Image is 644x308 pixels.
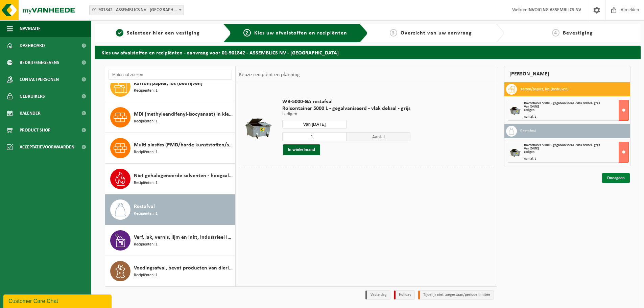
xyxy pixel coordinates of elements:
[134,241,158,248] span: Recipiënten: 1
[254,30,347,36] span: Kies uw afvalstoffen en recipiënten
[524,105,539,109] strong: Van [DATE]
[401,30,472,36] span: Overzicht van uw aanvraag
[20,105,41,122] span: Kalender
[109,70,232,80] input: Materiaal zoeken
[134,172,233,180] span: Niet gehalogeneerde solventen - hoogcalorisch in kleinverpakking
[282,105,410,112] span: Rolcontainer 5000 L - gegalvaniseerd - vlak deksel - grijs
[347,132,411,141] span: Aantal
[243,29,251,37] span: 2
[418,290,494,300] li: Tijdelijk niet toegestaan/période limitée
[20,122,50,139] span: Product Shop
[90,5,184,15] span: 01-901842 - ASSEMBLICS NV - HARELBEKE
[127,30,200,36] span: Selecteer hier een vestiging
[3,293,113,308] iframe: chat widget
[20,139,74,156] span: Acceptatievoorwaarden
[520,126,536,137] h3: Restafval
[105,225,235,256] button: Verf, lak, vernis, lijm en inkt, industrieel in kleinverpakking Recipiënten: 1
[95,46,641,59] h2: Kies uw afvalstoffen en recipiënten - aanvraag voor 01-901842 - ASSEMBLICS NV - [GEOGRAPHIC_DATA]
[524,109,628,112] div: Ledigen
[20,71,59,88] span: Contactpersonen
[524,115,628,119] div: Aantal: 1
[98,29,218,37] a: 1Selecteer hier een vestiging
[602,173,630,183] a: Doorgaan
[520,84,569,95] h3: Karton/papier, los (bedrijven)
[105,194,235,225] button: Restafval Recipiënten: 1
[105,133,235,164] button: Multi plastics (PMD/harde kunststoffen/spanbanden/EPS/folie naturel/folie gemengd) Recipiënten: 1
[134,79,202,88] span: Karton/papier, los (bedrijven)
[134,88,158,94] span: Recipiënten: 1
[134,180,158,186] span: Recipiënten: 1
[105,102,235,133] button: MDI (methyleendifenyl-isocyanaat) in kleinverpakking Recipiënten: 1
[282,98,410,105] span: WB-5000-GA restafval
[527,7,581,13] strong: INVOICING ASSEMBLICS NV
[563,30,593,36] span: Bevestiging
[390,29,397,37] span: 3
[134,233,233,241] span: Verf, lak, vernis, lijm en inkt, industrieel in kleinverpakking
[116,29,123,37] span: 1
[524,150,628,154] div: Ledigen
[20,20,41,37] span: Navigatie
[134,264,233,272] span: Voedingsafval, bevat producten van dierlijke oorsprong, onverpakt, categorie 3
[134,149,158,156] span: Recipiënten: 1
[134,211,158,217] span: Recipiënten: 1
[504,66,630,82] div: [PERSON_NAME]
[524,147,539,150] strong: Van [DATE]
[105,71,235,102] button: Karton/papier, los (bedrijven) Recipiënten: 1
[524,101,600,105] span: Rolcontainer 5000 L - gegalvaniseerd - vlak deksel - grijs
[134,118,158,125] span: Recipiënten: 1
[105,164,235,194] button: Niet gehalogeneerde solventen - hoogcalorisch in kleinverpakking Recipiënten: 1
[524,157,628,161] div: Aantal: 1
[134,203,155,211] span: Restafval
[365,290,390,300] li: Vaste dag
[394,290,415,300] li: Holiday
[134,272,158,279] span: Recipiënten: 1
[282,112,410,117] p: Ledigen
[134,110,233,118] span: MDI (methyleendifenyl-isocyanaat) in kleinverpakking
[89,5,184,15] span: 01-901842 - ASSEMBLICS NV - HARELBEKE
[524,143,600,147] span: Rolcontainer 5000 L - gegalvaniseerd - vlak deksel - grijs
[282,120,347,128] input: Selecteer datum
[105,256,235,286] button: Voedingsafval, bevat producten van dierlijke oorsprong, onverpakt, categorie 3 Recipiënten: 1
[20,88,45,105] span: Gebruikers
[20,54,59,71] span: Bedrijfsgegevens
[20,37,45,54] span: Dashboard
[236,66,303,83] div: Keuze recipiënt en planning
[283,144,320,155] button: In winkelmand
[552,29,559,37] span: 4
[134,141,233,149] span: Multi plastics (PMD/harde kunststoffen/spanbanden/EPS/folie naturel/folie gemengd)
